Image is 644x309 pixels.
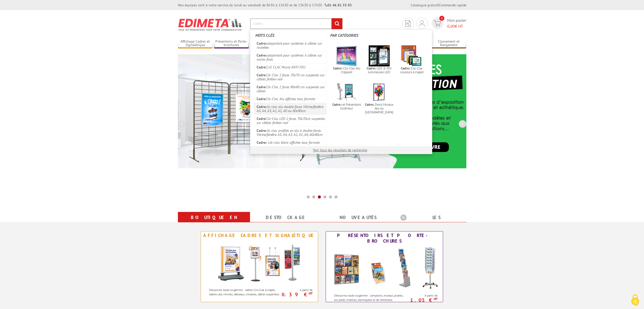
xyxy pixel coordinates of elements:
[333,66,341,70] em: Cadre
[257,53,265,58] em: Cadre
[334,293,406,306] p: Découvrez toute la gamme : comptoirs, muraux, pliants, sur pieds, mobiles, tourniquets et de nomb...
[254,103,327,115] a: Cadreclic-clac alu double-faces Vitrine/fenêtre A5, A4, A3, A2, A1, A0 ou 60x80cm
[365,102,373,107] em: Cadre
[364,66,394,74] span: s LED & PLV lumineuses LED
[257,85,265,89] em: Cadre
[447,17,466,29] span: Mon panier
[430,17,466,29] a: devis rapide 0 Mon panier 0,00€ HT
[283,288,313,292] span: A partir de
[369,82,390,103] img: cadres_deco_bleu_21835bu.jpg
[336,45,357,66] img: cadro-clic.jpg
[329,245,440,291] img: Présentoirs et Porte-brochures
[447,24,455,29] span: 0,00
[254,115,327,126] a: CadreClic-Clac LED 2 faces 70x70cm suspendu sur câbles finition noir
[178,3,352,8] div: Nos équipes sont à votre service du lundi au vendredi de 8h30 à 12h30 et de 13h30 à 17h30
[400,213,460,231] a: Les promotions
[408,294,438,298] span: A partir de
[397,66,427,74] span: s Clic-Clac couleurs à clapet
[257,140,265,145] em: Cadre
[214,39,249,48] a: Présentoirs et Porte-brochures
[626,292,644,309] button: Cookies (fenêtre modale)
[254,40,327,51] a: Cadreautoportant pour systèmes à câbles sur roulettes
[178,15,242,34] img: Présentoir, panneau, stand - Edimeta - PLV, affichage, mobilier bureau, entreprise
[332,102,340,107] em: Cadre
[434,21,441,26] img: devis rapide
[411,3,466,8] div: |
[254,126,327,138] a: Cadreclic-clac profilés en alu à double-faces Vitrine/fenêtre A5, A4, A3, A2, A1, A0, 60x80cm
[325,3,352,7] strong: 01 46 81 33 03
[401,45,422,66] img: cadre_de_couleur.jpg
[401,66,409,70] em: Cadre
[257,65,265,69] em: Cadre
[257,97,265,101] em: Cadre
[202,233,317,238] div: Affichage Cadres et Signalétique
[331,18,342,29] input: rechercher
[328,213,388,222] a: nouveautés
[257,128,265,133] em: Cadre
[209,288,281,296] p: Découvrez toute la gamme : cadres Clic-Clac à clapet, cadres Led, vitrines, tableaux, cimaises, c...
[254,51,327,63] a: Cadreautoportant pour systèmes à câbles sur socles fixes
[254,83,327,95] a: CadreClic-Clac 2 faces 80x60 cm suspendu sur câbles
[254,71,327,83] a: CadreClic-Clac 2 faces 70x70 cm suspendu sur câbles finition noir
[250,29,432,154] div: Rechercher un produit ou une référence...
[330,30,428,41] label: Par catégories
[629,294,641,306] img: Cookies (fenêtre modale)
[405,20,410,27] img: devis rapide
[257,41,265,46] em: Cadre
[332,66,361,74] span: s Clic-Clac Alu Clippant
[332,103,361,110] span: s et Présentoirs Extérieur
[400,213,464,223] b: Les promotions
[184,213,244,231] a: Boutique en ligne
[327,233,442,244] div: Présentoirs et Porte-brochures
[419,20,425,26] img: devis rapide
[309,291,313,296] sup: HT
[213,240,306,285] img: Affichage Cadres et Signalétique
[257,104,265,109] em: Cadre
[405,299,438,302] p: 1.05 €
[330,80,363,112] a: Cadres et Présentoirs Extérieur
[363,80,396,116] a: Cadres Deco Muraux Alu ou [GEOGRAPHIC_DATA]
[330,44,363,76] a: Cadres Clic-Clac Alu Clippant
[431,39,466,48] a: Classement et Rangement
[254,95,327,103] a: CadreClic-Clac Alu affiches tous formats
[257,73,265,77] em: Cadre
[364,103,394,114] span: s Deco Muraux Alu ou [GEOGRAPHIC_DATA]
[396,44,428,76] a: Cadres Clic-Clac couleurs à clapet
[256,213,316,222] a: Destockage
[434,297,438,301] sup: HT
[254,63,327,71] a: CadreCLIC CLAC Mural ANTI-FEU
[326,231,443,302] a: Présentoirs et Porte-brochures Présentoirs et Porte-brochures Découvrez toute la gamme : comptoir...
[367,66,375,70] em: Cadre
[254,138,327,146] a: Cadres clic-clac blanc affiches tous formats
[255,33,274,38] span: Mots clés
[447,23,466,29] span: € HT
[313,148,367,152] a: Voir tous les résultats de recherche
[411,3,438,7] a: Catalogue gratuit
[369,45,390,66] img: affichage-lumineux.jpg
[250,18,343,29] input: Rechercher un produit ou une référence...
[439,16,444,21] span: 0
[363,44,396,76] a: Cadres LED & PLV lumineuses LED
[439,3,466,7] a: Commande rapide
[201,231,318,302] a: Affichage Cadres et Signalétique Affichage Cadres et Signalétique Découvrez toute la gamme : cadr...
[178,39,213,48] a: Affichage Cadres et Signalétique
[257,116,265,121] em: Cadre
[280,293,313,296] p: 0.39 €
[336,82,357,103] img: vignette-presentoirs-plv-exterieur.jpg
